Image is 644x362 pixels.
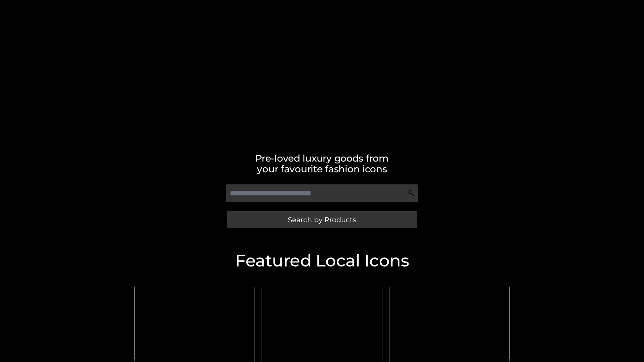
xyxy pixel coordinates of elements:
[131,153,513,174] h2: Pre-loved luxury goods from your favourite fashion icons
[408,190,415,196] img: Search Icon
[288,216,356,223] span: Search by Products
[227,211,417,228] a: Search by Products
[131,252,513,269] h2: Featured Local Icons​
